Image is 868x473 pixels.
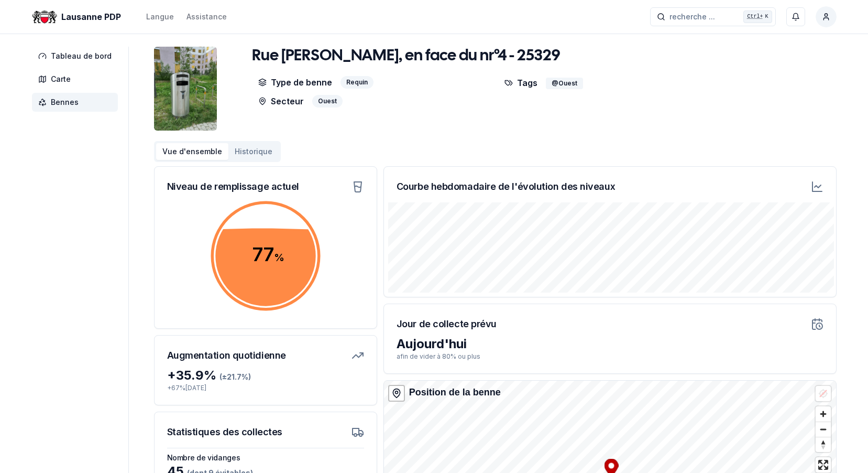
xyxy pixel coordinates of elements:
[146,12,174,22] div: Langue
[258,76,332,89] p: Type de benne
[219,372,251,381] span: (± 21.7 %)
[154,47,217,131] img: bin Image
[397,336,823,352] div: Aujourd'hui
[167,453,364,463] h3: Nombre de vidanges
[252,47,560,66] h1: Rue [PERSON_NAME], en face du nr°4 - 25329
[167,348,286,363] h3: Augmentation quotidienne
[51,74,71,84] span: Carte
[816,437,831,452] button: Reset bearing to north
[32,4,57,29] img: Lausanne PDP Logo
[816,406,831,422] button: Zoom in
[409,385,501,400] div: Position de la benne
[32,93,122,112] a: Bennes
[167,384,364,392] p: + 67 % [DATE]
[650,7,776,26] button: recherche ...Ctrl+K
[816,386,831,401] button: Location not available
[51,51,112,61] span: Tableau de bord
[228,143,279,160] button: Historique
[146,10,174,23] button: Langue
[816,422,831,437] span: Zoom out
[51,97,79,107] span: Bennes
[312,95,343,107] div: Ouest
[816,457,831,472] button: Enter fullscreen
[258,95,304,107] p: Secteur
[61,10,121,23] span: Lausanne PDP
[340,76,373,89] div: Requin
[669,12,715,22] span: recherche ...
[156,143,228,160] button: Vue d'ensemble
[816,422,831,437] button: Zoom out
[167,367,364,384] div: + 35.9 %
[546,78,583,89] div: @Ouest
[397,317,497,331] h3: Jour de collecte prévu
[186,10,227,23] a: Assistance
[504,76,537,89] p: Tags
[167,425,282,439] h3: Statistiques des collectes
[167,179,299,194] h3: Niveau de remplissage actuel
[397,179,615,194] h3: Courbe hebdomadaire de l'évolution des niveaux
[32,10,125,23] a: Lausanne PDP
[32,47,122,66] a: Tableau de bord
[397,352,823,361] p: afin de vider à 80% ou plus
[32,70,122,89] a: Carte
